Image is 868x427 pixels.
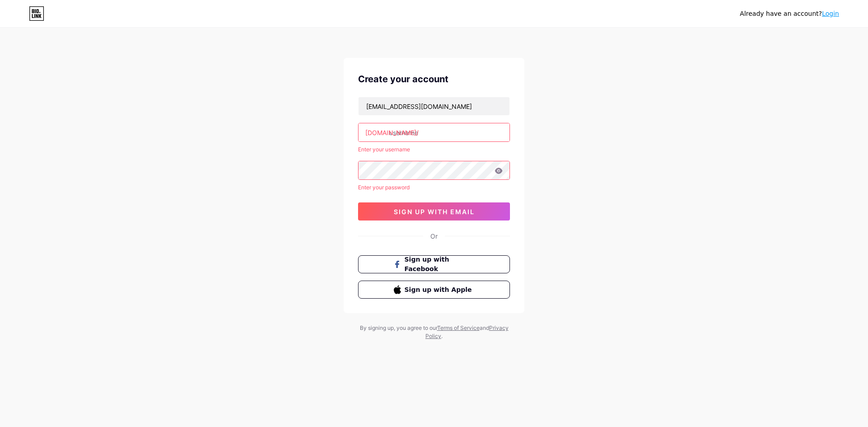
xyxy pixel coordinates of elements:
[359,123,509,141] input: username
[358,255,510,273] button: Sign up with Facebook
[358,202,510,221] button: sign up with email
[405,255,475,274] span: Sign up with Facebook
[430,231,438,241] div: Or
[822,10,839,17] a: Login
[740,9,839,19] div: Already have an account?
[358,145,510,154] div: Enter your username
[394,208,475,216] span: sign up with email
[437,324,480,331] a: Terms of Service
[358,281,510,299] button: Sign up with Apple
[357,324,511,340] div: By signing up, you agree to our and .
[359,97,509,115] input: Email
[405,285,475,295] span: Sign up with Apple
[365,128,419,137] div: [DOMAIN_NAME]/
[358,183,510,192] div: Enter your password
[358,72,510,86] div: Create your account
